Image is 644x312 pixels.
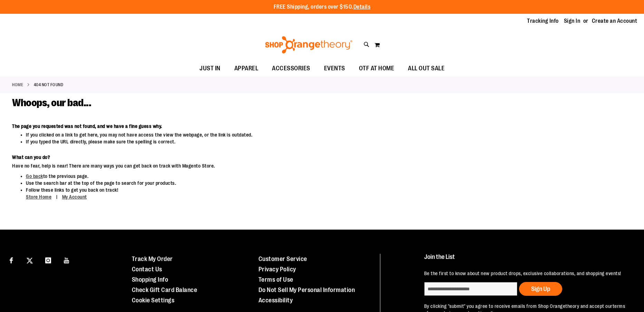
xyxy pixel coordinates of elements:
[26,138,503,145] li: If you typed the URL directly, please make sure the spelling is correct.
[26,187,503,201] li: Follow these links to get you back on track!
[258,297,293,304] a: Accessibility
[258,266,296,273] a: Privacy Policy
[132,286,197,293] a: Check Gift Card Balance
[26,180,503,187] li: Use the search bar at the top of the page to search for your products.
[34,82,64,88] strong: 404 Not Found
[53,191,61,203] span: |
[527,17,559,25] a: Tracking Info
[359,61,394,76] span: OTF AT HOME
[12,162,503,169] dd: Have no fear, help is near! There are many ways you can get back on track with Magento Store.
[62,194,87,200] a: My Account
[424,282,517,296] input: enter email
[132,266,162,273] a: Contact Us
[272,61,310,76] span: ACCESSORIES
[424,254,628,266] h4: Join the List
[258,276,293,283] a: Terms of Use
[26,173,503,180] li: to the previous page.
[26,173,43,179] a: Go back
[5,254,17,266] a: Visit our Facebook page
[12,82,23,88] a: Home
[24,254,36,266] a: Visit our X page
[234,61,258,76] span: APPAREL
[264,36,353,53] img: Shop Orangetheory
[26,131,503,138] li: If you clicked on a link to get here, you may not have access the view the webpage, or the link i...
[531,285,550,292] span: Sign Up
[26,194,51,200] a: Store Home
[592,17,637,25] a: Create an Account
[12,123,503,130] dt: The page you requested was not found, and we have a fine guess why.
[12,97,91,109] span: Whoops, our bad...
[274,3,371,11] p: FREE Shipping, orders over $150.
[564,17,580,25] a: Sign In
[199,61,221,76] span: JUST IN
[132,276,168,283] a: Shopping Info
[424,270,628,277] p: Be the first to know about new product drops, exclusive collaborations, and shopping events!
[258,286,355,293] a: Do Not Sell My Personal Information
[132,255,173,262] a: Track My Order
[61,254,73,266] a: Visit our Youtube page
[12,154,503,161] dt: What can you do?
[132,297,175,304] a: Cookie Settings
[258,255,307,262] a: Customer Service
[408,61,445,76] span: ALL OUT SALE
[27,258,33,264] img: Twitter
[324,61,345,76] span: EVENTS
[519,282,562,296] button: Sign Up
[353,4,371,10] a: Details
[42,254,54,266] a: Visit our Instagram page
